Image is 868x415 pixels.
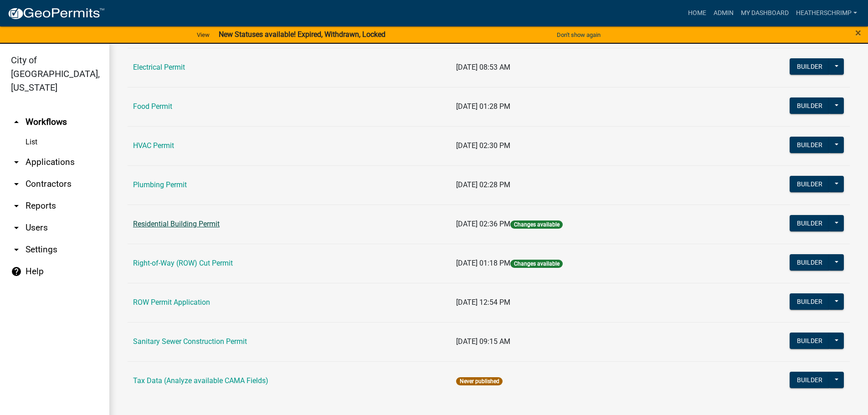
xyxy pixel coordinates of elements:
i: arrow_drop_down [11,244,22,255]
button: Builder [790,137,830,153]
a: Home [684,5,710,22]
a: Sanitary Sewer Construction Permit [133,337,247,346]
a: ROW Permit Application [133,298,210,307]
button: Builder [790,293,830,310]
a: My Dashboard [737,5,792,22]
a: Residential Building Permit [133,220,220,228]
span: × [855,26,861,39]
button: Builder [790,254,830,271]
span: Changes available [510,220,562,229]
button: Builder [790,215,830,231]
a: Plumbing Permit [133,180,187,189]
span: [DATE] 09:15 AM [456,337,510,346]
a: HVAC Permit [133,141,174,150]
button: Don't show again [553,27,604,42]
span: [DATE] 01:28 PM [456,102,510,111]
a: Food Permit [133,102,172,111]
span: [DATE] 02:36 PM [456,220,510,228]
i: arrow_drop_down [11,157,22,168]
span: Never published [456,377,502,385]
strong: New Statuses available! Expired, Withdrawn, Locked [219,30,385,39]
button: Builder [790,372,830,388]
i: help [11,266,22,277]
a: Electrical Permit [133,63,185,72]
i: arrow_drop_down [11,200,22,211]
i: arrow_drop_up [11,117,22,128]
span: [DATE] 01:18 PM [456,259,510,267]
a: Right-of-Way (ROW) Cut Permit [133,259,233,267]
button: Builder [790,176,830,192]
button: Close [855,27,861,38]
i: arrow_drop_down [11,222,22,233]
span: Changes available [510,260,562,268]
i: arrow_drop_down [11,179,22,190]
a: Admin [710,5,737,22]
span: [DATE] 12:54 PM [456,298,510,307]
span: [DATE] 02:28 PM [456,180,510,189]
button: Builder [790,333,830,349]
a: heatherschrimp [792,5,861,22]
a: View [193,27,213,42]
button: Builder [790,58,830,75]
span: [DATE] 02:30 PM [456,141,510,150]
button: Builder [790,97,830,114]
span: [DATE] 08:53 AM [456,63,510,72]
a: Tax Data (Analyze available CAMA Fields) [133,376,268,385]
